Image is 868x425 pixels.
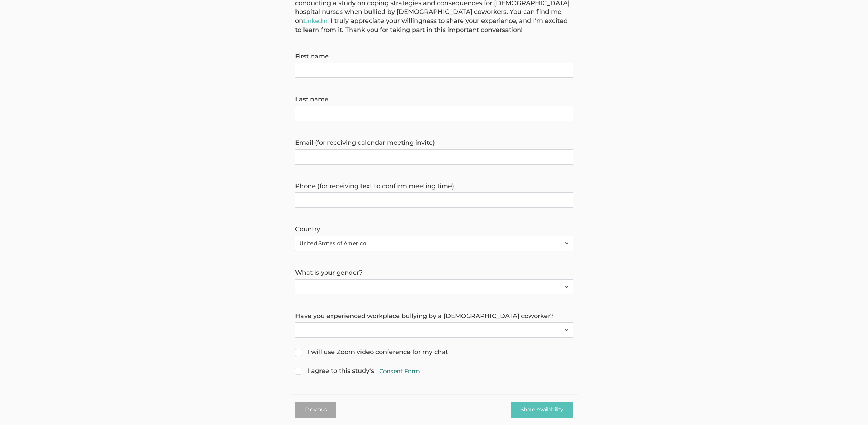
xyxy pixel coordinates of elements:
[295,52,573,61] label: First name
[295,402,337,418] button: Previous
[295,225,573,234] label: Country
[511,402,573,418] input: Share Availability
[295,95,573,104] label: Last name
[295,367,420,376] span: I agree to this study's
[295,348,448,357] span: I will use Zoom video conference for my chat
[379,367,420,375] a: Consent Form
[295,268,573,277] label: What is your gender?
[295,312,573,321] label: Have you experienced workplace bullying by a [DEMOGRAPHIC_DATA] coworker?
[295,139,573,148] label: Email (for receiving calendar meeting invite)
[303,17,328,24] a: LinkedIn
[295,182,573,191] label: Phone (for receiving text to confirm meeting time)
